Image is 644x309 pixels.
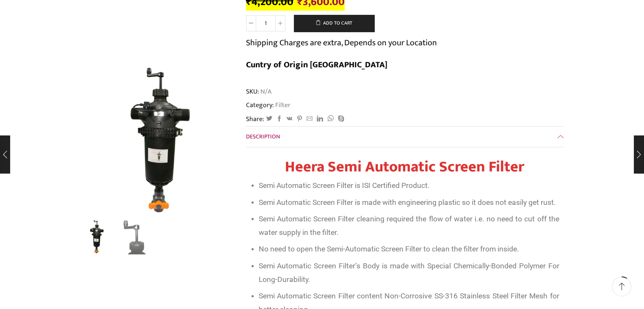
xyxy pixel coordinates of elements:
[256,15,275,31] input: Product quantity
[259,87,271,97] span: N/A
[259,262,559,284] span: Semi Automatic Screen Filter’s Body is made with Special Chemically-Bonded Polymer For Long-Durab...
[294,15,374,32] button: Add to cart
[79,220,114,254] li: 1 / 2
[259,198,556,207] span: Semi Automatic Screen Filter is made with engineering plastic so it does not easily get rust.
[246,58,387,72] b: Cuntry of Origin [GEOGRAPHIC_DATA]
[118,220,153,255] a: 2
[285,154,524,179] span: Heera Semi Automatic Screen Filter
[246,127,564,147] a: Description
[246,114,264,124] span: Share:
[246,100,290,110] span: Category:
[118,220,153,254] li: 2 / 2
[246,132,280,141] span: Description
[79,219,114,254] img: Semi Automatic Screen Filter
[259,215,559,237] span: Semi Automatic Screen Filter cleaning required the flow of water i.e. no need to cut off the wate...
[81,63,233,216] div: 1 / 2
[259,181,430,190] span: Semi Automatic Screen Filter is ISI Certified Product.
[246,36,437,50] p: Shipping Charges are extra, Depends on your Location
[246,87,564,97] span: SKU:
[274,99,290,110] a: Filter
[259,245,519,253] span: No need to open the Semi-Automatic Screen Filter to clean the filter from inside.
